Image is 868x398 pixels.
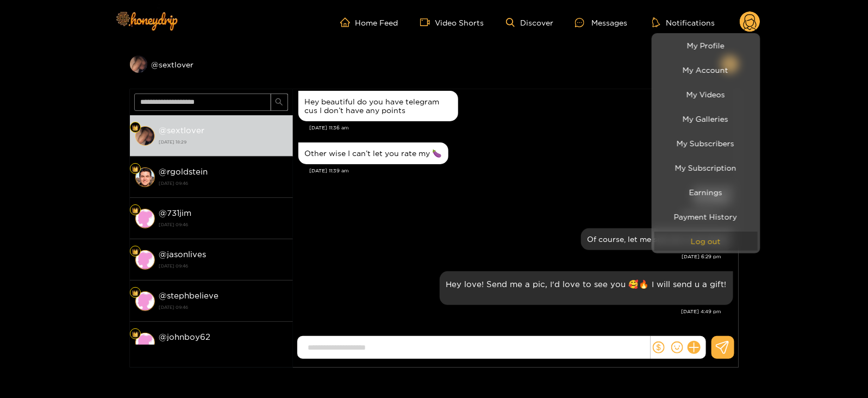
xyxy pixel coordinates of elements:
[654,134,758,153] a: My Subscribers
[654,109,758,128] a: My Galleries
[654,183,758,202] a: Earnings
[654,36,758,55] a: My Profile
[654,85,758,104] a: My Videos
[654,158,758,177] a: My Subscription
[654,207,758,226] a: Payment History
[654,60,758,79] a: My Account
[654,232,758,251] button: Log out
